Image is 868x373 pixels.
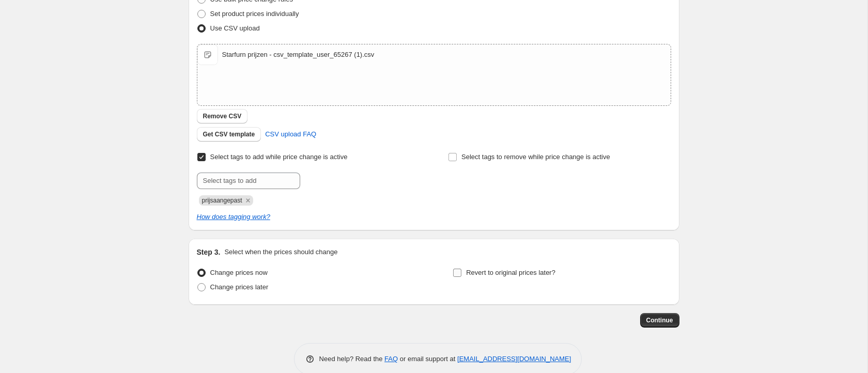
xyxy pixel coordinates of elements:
a: How does tagging work? [197,213,270,221]
span: Select tags to remove while price change is active [461,153,610,161]
input: Select tags to add [197,173,300,189]
span: Get CSV template [203,130,255,138]
a: [EMAIL_ADDRESS][DOMAIN_NAME] [457,355,571,363]
span: Need help? Read the [319,355,385,363]
button: Remove CSV [197,109,248,123]
span: Set product prices individually [210,10,299,18]
div: Starfurn prijzen - csv_template_user_65267 (1).csv [222,50,375,60]
span: Use CSV upload [210,24,260,32]
button: Get CSV template [197,127,261,142]
p: Select when the prices should change [224,247,337,257]
span: or email support at [398,355,457,363]
span: Continue [646,316,673,324]
span: Change prices later [210,283,269,291]
span: Remove CSV [203,112,242,120]
button: Remove prijsaangepast [243,196,253,205]
a: FAQ [384,355,398,363]
span: prijsaangepast [202,197,242,204]
span: CSV upload FAQ [265,129,316,139]
span: Revert to original prices later? [466,269,555,276]
button: Continue [640,313,679,328]
a: CSV upload FAQ [259,126,322,143]
h2: Step 3. [197,247,221,257]
span: Change prices now [210,269,268,276]
span: Select tags to add while price change is active [210,153,348,161]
